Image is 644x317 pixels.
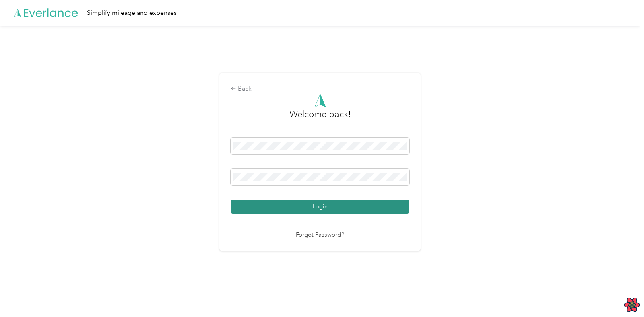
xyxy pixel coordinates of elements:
[624,297,640,313] button: Open React Query Devtools
[231,200,409,214] button: Login
[231,84,409,94] div: Back
[87,8,177,18] div: Simplify mileage and expenses
[289,107,351,129] h3: greeting
[296,231,344,240] a: Forgot Password?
